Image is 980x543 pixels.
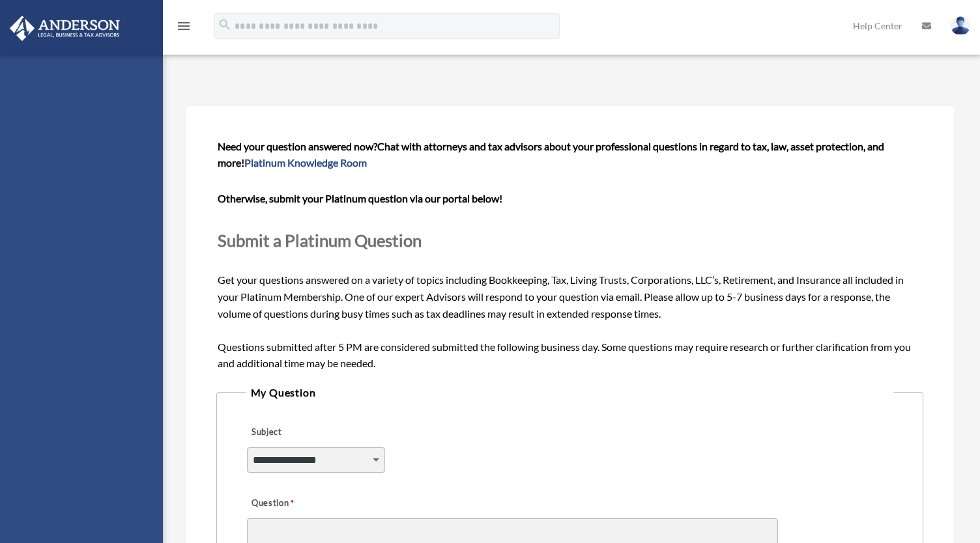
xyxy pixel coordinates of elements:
[218,18,232,32] i: search
[244,156,367,169] a: Platinum Knowledge Room
[176,23,192,34] a: menu
[6,16,124,41] img: Anderson Advisors Platinum Portal
[218,140,884,169] span: Chat with attorneys and tax advisors about your professional questions in regard to tax, law, ass...
[218,140,377,152] span: Need your question answered now?
[247,423,371,441] label: Subject
[247,494,348,512] label: Question
[951,16,970,35] img: User Pic
[218,192,502,204] b: Otherwise, submit your Platinum question via our portal below!
[176,18,192,34] i: menu
[246,383,895,402] legend: My Question
[218,140,922,370] span: Get your questions answered on a variety of topics including Bookkeeping, Tax, Living Trusts, Cor...
[218,230,422,250] span: Submit a Platinum Question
